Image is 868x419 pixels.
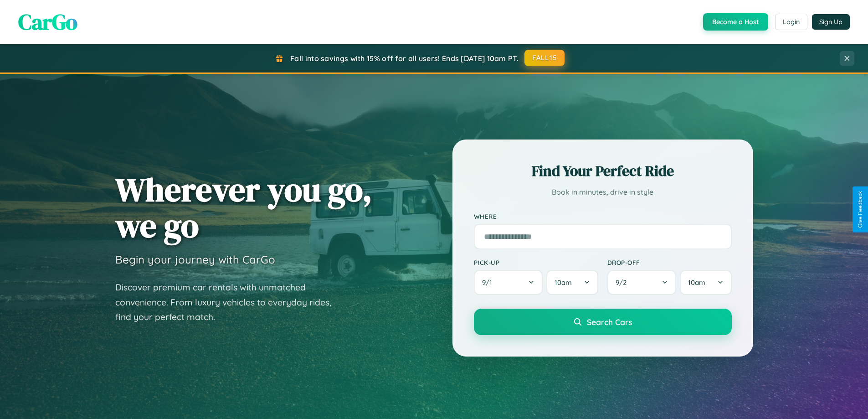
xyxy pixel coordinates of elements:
button: 9/2 [607,270,677,295]
p: Book in minutes, drive in style [474,186,732,199]
button: Sign Up [812,14,850,30]
button: Login [775,14,807,30]
h1: Wherever you go, we go [115,171,372,243]
h3: Begin your journey with CarGo [115,253,275,266]
span: 10am [688,278,705,287]
button: Search Cars [474,309,732,335]
span: 10am [555,278,572,287]
h2: Find Your Perfect Ride [474,161,732,181]
span: 9 / 2 [616,278,631,287]
label: Drop-off [607,259,732,266]
span: Fall into savings with 15% off for all users! Ends [DATE] 10am PT. [290,54,519,63]
button: 9/1 [474,270,543,295]
span: Search Cars [587,317,632,327]
button: 10am [680,270,731,295]
p: Discover premium car rentals with unmatched convenience. From luxury vehicles to everyday rides, ... [115,280,343,325]
button: 10am [546,270,598,295]
span: 9 / 1 [482,278,497,287]
button: FALL15 [524,50,565,66]
label: Pick-up [474,259,598,266]
label: Where [474,212,732,220]
div: Give Feedback [857,191,863,228]
span: CarGo [18,7,77,37]
button: Become a Host [703,13,768,31]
